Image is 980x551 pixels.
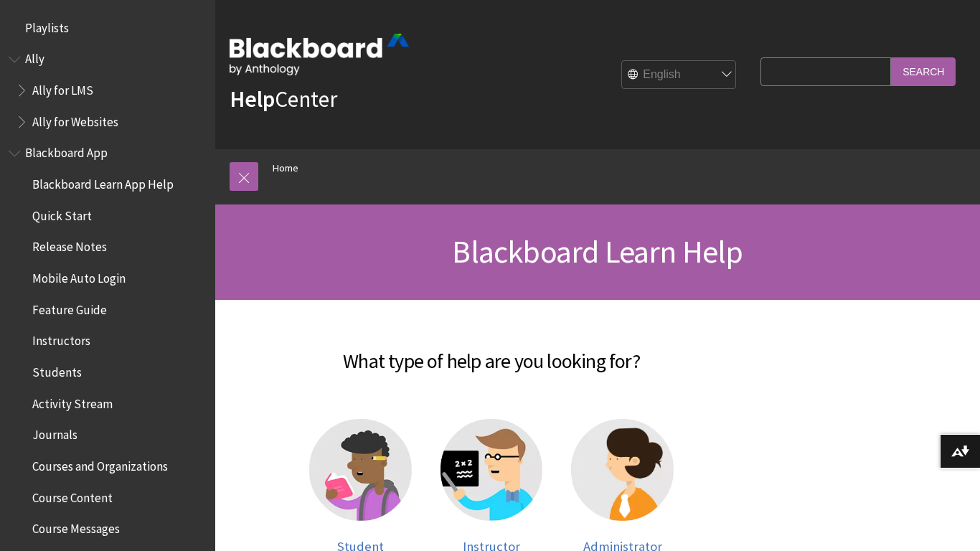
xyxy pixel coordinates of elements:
[32,235,107,255] span: Release Notes
[25,141,108,161] span: Blackboard App
[32,423,77,443] span: Journals
[32,360,82,380] span: Students
[230,34,409,75] img: Blackboard by Anthology
[440,419,543,522] img: Instructor help
[25,47,44,67] span: Ally
[571,419,674,522] img: Administrator help
[32,392,113,411] span: Activity Stream
[25,16,69,35] span: Playlists
[273,159,298,177] a: Home
[9,16,207,40] nav: Book outline for Playlists
[32,110,118,129] span: Ally for Websites
[230,85,275,113] strong: Help
[309,419,412,522] img: Student help
[622,61,737,90] select: Site Language Selector
[32,298,107,317] span: Feature Guide
[891,57,956,85] input: Search
[452,232,743,271] span: Blackboard Learn Help
[32,486,113,505] span: Course Content
[9,47,207,134] nav: Book outline for Anthology Ally Help
[32,329,90,349] span: Instructors
[32,204,92,223] span: Quick Start
[32,454,168,474] span: Courses and Organizations
[230,329,753,376] h2: What type of help are you looking for?
[32,78,93,98] span: Ally for LMS
[32,517,120,537] span: Course Messages
[230,85,337,113] a: HelpCenter
[32,172,174,192] span: Blackboard Learn App Help
[32,266,126,286] span: Mobile Auto Login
